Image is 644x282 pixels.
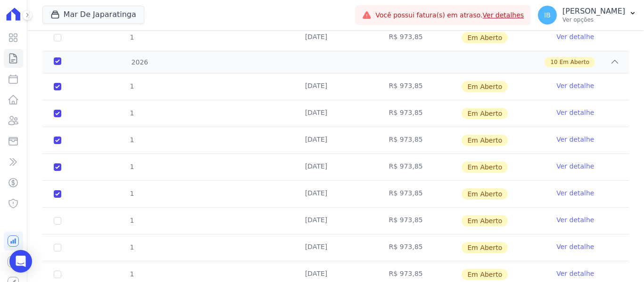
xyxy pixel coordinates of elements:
input: default [54,34,61,41]
button: IB [PERSON_NAME] Ver opções [530,2,644,28]
div: Open Intercom Messenger [9,250,32,273]
a: Ver detalhes [483,11,524,19]
p: [PERSON_NAME] [562,7,625,16]
a: Ver detalhe [556,32,594,41]
td: [DATE] [294,154,378,180]
span: 1 [129,109,134,117]
span: 1 [129,217,134,224]
button: Mar De Japaratinga [42,6,144,24]
td: R$ 973,85 [378,154,462,180]
span: Em Aberto [462,242,508,253]
td: [DATE] [294,234,378,261]
span: Em Aberto [462,188,508,200]
td: [DATE] [294,208,378,234]
input: default [54,271,61,278]
span: 10 [550,58,557,66]
td: [DATE] [294,100,378,127]
a: Ver detalhe [556,161,594,171]
td: [DATE] [294,181,378,207]
span: Em Aberto [462,81,508,92]
input: default [54,217,61,225]
span: Em Aberto [462,161,508,173]
td: R$ 973,85 [378,73,462,100]
span: 1 [129,190,134,197]
input: default [54,137,61,144]
td: R$ 973,85 [378,24,462,51]
span: 1 [129,270,134,278]
span: Em Aberto [462,269,508,280]
span: Em Aberto [560,58,589,66]
span: 1 [129,163,134,170]
input: default [54,83,61,90]
a: Ver detalhe [556,135,594,144]
p: Ver opções [562,16,625,24]
span: 1 [129,82,134,90]
a: Ver detalhe [556,188,594,198]
td: R$ 973,85 [378,208,462,234]
a: Ver detalhe [556,108,594,117]
input: default [54,190,61,198]
input: default [54,163,61,171]
a: Ver detalhe [556,269,594,278]
span: Em Aberto [462,215,508,226]
td: [DATE] [294,24,378,51]
a: Ver detalhe [556,81,594,90]
td: R$ 973,85 [378,234,462,261]
span: IB [544,12,551,18]
span: 1 [129,33,134,41]
input: default [54,110,61,117]
td: [DATE] [294,73,378,100]
td: R$ 973,85 [378,127,462,153]
span: Em Aberto [462,135,508,146]
input: default [54,244,61,251]
a: Ver detalhe [556,242,594,251]
span: 1 [129,136,134,144]
td: [DATE] [294,127,378,153]
td: R$ 973,85 [378,181,462,207]
span: Em Aberto [462,108,508,119]
a: Ver detalhe [556,215,594,225]
span: Em Aberto [462,32,508,43]
td: R$ 973,85 [378,100,462,127]
span: Você possui fatura(s) em atraso. [375,10,524,20]
span: 1 [129,243,134,251]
